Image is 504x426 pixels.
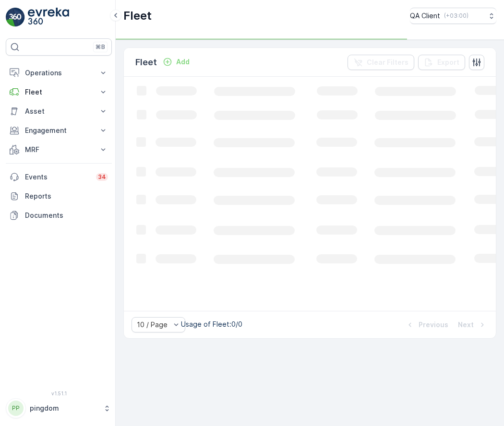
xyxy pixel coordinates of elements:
[6,121,112,140] button: Engagement
[6,206,112,225] a: Documents
[6,63,112,83] button: Operations
[6,187,112,206] a: Reports
[6,8,25,27] img: logo
[457,319,488,331] button: Next
[6,83,112,102] button: Fleet
[25,68,93,78] p: Operations
[28,8,69,27] img: logo_light-DOdMpM7g.png
[25,191,108,201] p: Reports
[410,11,440,21] p: QA Client
[367,58,408,67] p: Clear Filters
[6,140,112,159] button: MRF
[419,320,448,330] p: Previous
[437,58,459,67] p: Export
[444,12,468,20] p: ( +03:00 )
[8,401,24,416] div: PP
[96,43,105,51] p: ⌘B
[30,403,98,413] p: pingdom
[418,55,465,70] button: Export
[25,106,93,116] p: Asset
[6,102,112,121] button: Asset
[123,8,152,24] p: Fleet
[25,126,93,135] p: Engagement
[348,55,414,70] button: Clear Filters
[410,8,496,24] button: QA Client(+03:00)
[98,173,106,181] p: 34
[25,87,93,97] p: Fleet
[181,319,242,329] p: Usage of Fleet : 0/0
[6,167,112,187] a: Events34
[404,319,449,331] button: Previous
[25,172,90,182] p: Events
[159,56,193,68] button: Add
[176,57,190,67] p: Add
[25,211,108,220] p: Documents
[6,398,112,418] button: PPpingdom
[6,390,112,396] span: v 1.51.1
[458,320,474,330] p: Next
[25,145,93,154] p: MRF
[135,56,157,69] p: Fleet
